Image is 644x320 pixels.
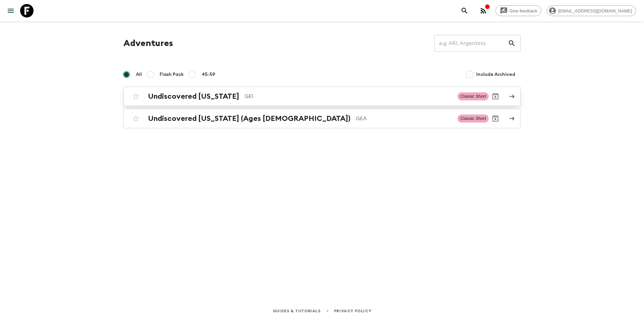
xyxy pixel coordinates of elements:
a: Give feedback [495,5,541,16]
span: Classic Short [458,92,489,100]
h2: Undiscovered [US_STATE] [148,92,239,101]
div: [EMAIL_ADDRESS][DOMAIN_NAME] [547,5,636,16]
span: Classic Short [458,115,489,123]
span: All [136,71,142,78]
h1: Adventures [123,37,173,50]
span: Flash Pack [160,71,184,78]
span: 45-59 [202,71,215,78]
h2: Undiscovered [US_STATE] (Ages [DEMOGRAPHIC_DATA]) [148,114,351,123]
a: Undiscovered [US_STATE] (Ages [DEMOGRAPHIC_DATA])GEAClassic ShortArchive [123,109,521,128]
a: Privacy Policy [334,307,371,315]
button: Archive [489,112,502,125]
button: Archive [489,90,502,103]
span: Include Archived [476,71,515,78]
p: GE1 [245,92,452,100]
span: Give feedback [506,8,541,13]
a: Undiscovered [US_STATE]GE1Classic ShortArchive [123,87,521,106]
span: [EMAIL_ADDRESS][DOMAIN_NAME] [554,8,636,13]
button: menu [4,4,17,17]
a: Guides & Tutorials [273,307,321,315]
input: e.g. AR1, Argentina [434,34,508,53]
p: GEA [356,115,452,123]
button: search adventures [458,4,471,17]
